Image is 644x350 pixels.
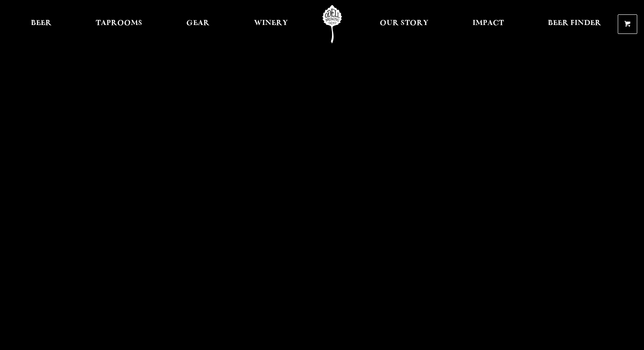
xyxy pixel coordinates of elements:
[25,5,57,43] a: Beer
[31,20,52,27] span: Beer
[181,5,215,43] a: Gear
[249,5,293,43] a: Winery
[254,20,288,27] span: Winery
[96,20,142,27] span: Taprooms
[186,20,210,27] span: Gear
[316,5,348,43] a: Odell Home
[473,20,504,27] span: Impact
[374,5,434,43] a: Our Story
[467,5,509,43] a: Impact
[548,20,601,27] span: Beer Finder
[542,5,607,43] a: Beer Finder
[90,5,148,43] a: Taprooms
[380,20,428,27] span: Our Story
